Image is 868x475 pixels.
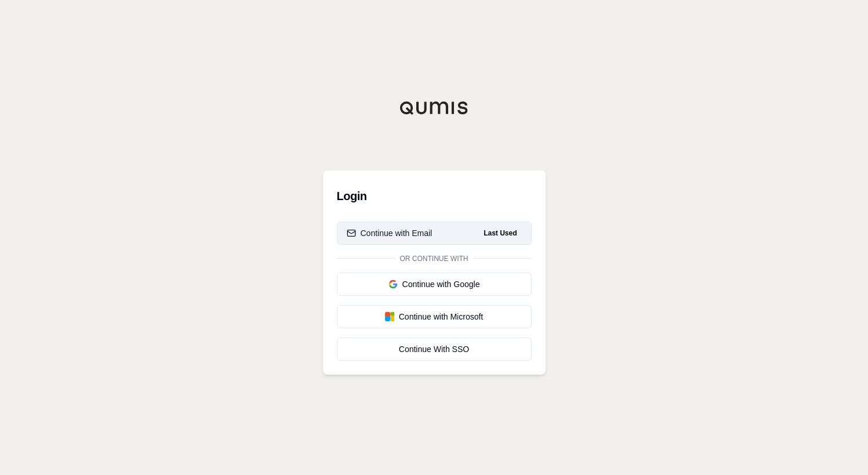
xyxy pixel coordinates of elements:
[337,338,532,361] a: Continue With SSO
[395,254,473,263] span: Or continue with
[337,222,532,245] button: Continue with EmailLast Used
[479,226,521,240] span: Last Used
[337,184,532,208] h3: Login
[400,101,469,115] img: Qumis
[347,343,522,355] div: Continue With SSO
[337,305,532,328] button: Continue with Microsoft
[337,273,532,296] button: Continue with Google
[347,311,522,322] div: Continue with Microsoft
[347,278,522,290] div: Continue with Google
[347,227,433,239] div: Continue with Email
